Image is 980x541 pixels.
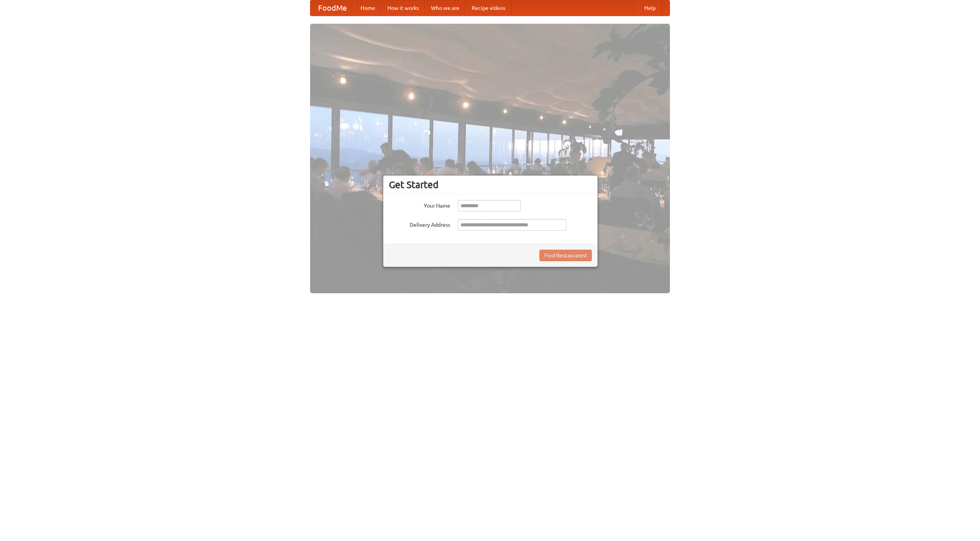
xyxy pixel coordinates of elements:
button: Find Restaurants! [539,250,592,261]
a: Help [638,0,662,16]
h3: Get Started [389,179,592,190]
a: FoodMe [310,0,354,16]
a: Recipe videos [465,0,511,16]
a: Home [354,0,381,16]
a: Who we are [425,0,465,16]
a: How it works [381,0,425,16]
label: Your Name [389,200,450,210]
label: Delivery Address [389,219,450,229]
